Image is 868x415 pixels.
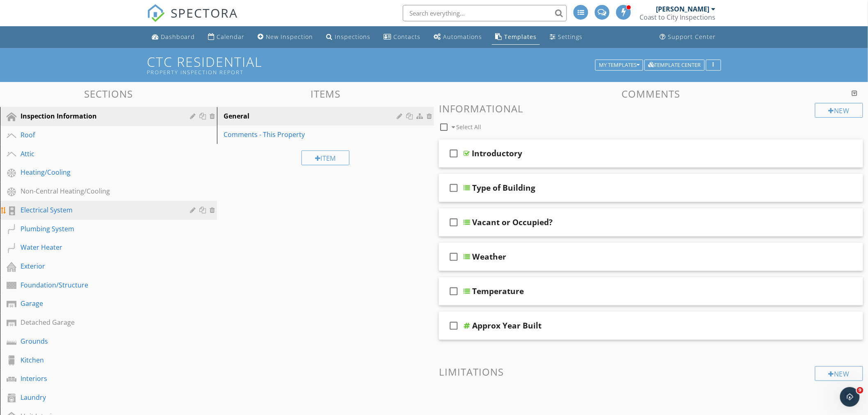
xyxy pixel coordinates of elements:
iframe: Intercom live chat [840,387,860,407]
div: Grounds [21,336,178,346]
div: Exterior [21,261,178,271]
h3: Informational [439,103,863,114]
input: Search everything... [403,5,567,21]
i: check_box_outline_blank [447,144,460,163]
div: Template Center [648,62,701,68]
span: Select All [456,123,481,131]
div: Comments - This Property [224,130,399,139]
div: General [224,111,399,121]
span: SPECTORA [171,4,238,21]
div: Garage [21,299,178,308]
a: Templates [492,30,540,45]
h1: CTC Residential [147,55,721,75]
a: SPECTORA [147,11,238,28]
div: Property Inspection Report [147,69,598,75]
div: Approx Year Built [472,321,541,331]
div: Templates [504,33,537,41]
div: New Inspection [266,33,313,41]
span: 9 [857,387,863,394]
button: My Templates [595,59,643,71]
div: Contacts [393,33,420,41]
div: Vacant or Occupied? [472,217,553,227]
i: check_box_outline_blank [447,178,460,198]
i: check_box_outline_blank [447,212,460,232]
div: Kitchen [21,355,178,365]
a: Dashboard [148,30,198,45]
div: Inspections [335,33,370,41]
div: Attic [21,149,178,159]
div: [PERSON_NAME] [656,5,710,13]
div: Automations [443,33,482,41]
div: Electrical System [21,205,178,215]
img: The Best Home Inspection Software - Spectora [147,4,165,22]
div: New [815,103,863,118]
div: Roof [21,130,178,140]
a: Inspections [323,30,374,45]
i: check_box_outline_blank [447,316,460,335]
div: Temperature [472,286,524,296]
div: Introductory [472,148,522,158]
div: Type of Building [472,183,535,193]
a: New Inspection [254,30,316,45]
div: Weather [472,252,506,262]
div: Water Heater [21,242,178,252]
a: Calendar [205,30,248,45]
div: Inspection Information [21,111,178,121]
a: Automations (Advanced) [430,30,485,45]
a: Contacts [380,30,424,45]
h3: Items [217,88,434,99]
div: Coast to City Inspections [640,13,716,21]
div: Foundation/Structure [21,280,178,290]
div: Calendar [217,33,244,41]
div: Plumbing System [21,224,178,234]
h3: Comments [439,88,863,99]
div: Item [302,150,350,165]
div: Detached Garage [21,317,178,327]
div: My Templates [599,62,640,68]
i: check_box_outline_blank [447,281,460,301]
a: Support Center [657,30,720,45]
a: Settings [546,30,586,45]
div: Settings [558,33,582,41]
div: Non-Central Heating/Cooling [21,186,178,196]
i: check_box_outline_blank [447,247,460,267]
div: Dashboard [161,33,195,41]
h3: Limitations [439,366,863,377]
div: Heating/Cooling [21,167,178,177]
div: Support Center [668,33,716,41]
a: Template Center [644,61,705,68]
div: Interiors [21,374,178,383]
button: Template Center [644,59,705,71]
div: New [815,366,863,381]
div: Laundry [21,392,178,402]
